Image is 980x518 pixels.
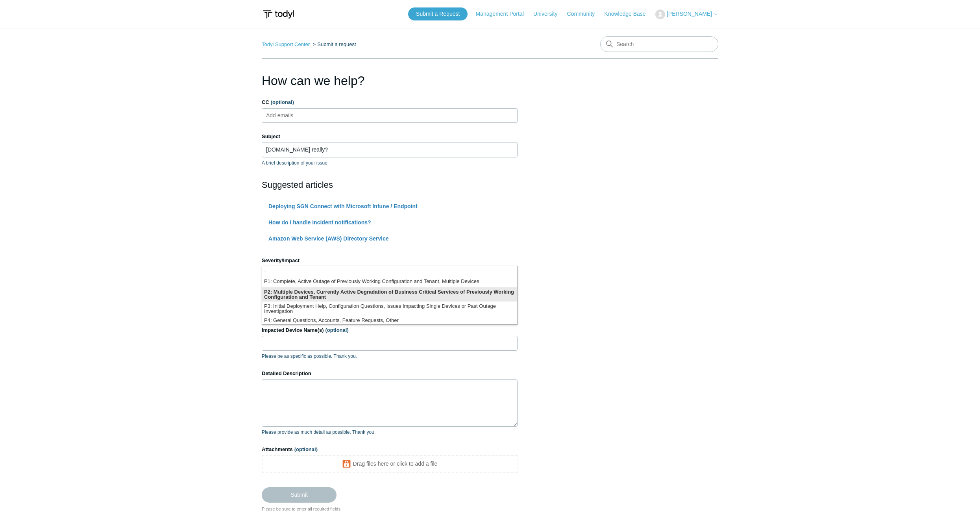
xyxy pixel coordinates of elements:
li: P3: Initial Deployment Help, Configuration Questions, Issues Impacting Single Devices or Past Out... [262,302,517,316]
a: Amazon Web Service (AWS) Directory Service [268,235,389,242]
div: Please be sure to enter all required fields. [262,506,518,512]
a: Deploying SGN Connect with Microsoft Intune / Endpoint [268,203,418,209]
input: Submit [262,487,337,502]
li: Todyl Support Center [262,41,311,47]
input: Add emails [263,109,310,121]
p: Please provide as much detail as possible. Thank you. [262,429,518,436]
li: Submit a request [311,41,356,47]
li: P2: Multiple Devices, Currently Active Degradation of Business Critical Services of Previously Wo... [262,287,517,302]
label: Severity/Impact [262,257,518,265]
label: Impacted Device Name(s) [262,326,518,334]
span: (optional) [271,99,294,105]
a: University [533,10,565,18]
a: Community [567,10,603,18]
h2: Suggested articles [262,178,518,191]
input: Search [600,36,718,52]
img: Todyl Support Center Help Center home page [262,7,295,22]
a: Todyl Support Center [262,41,310,47]
span: [PERSON_NAME] [667,11,712,17]
label: CC [262,98,518,106]
li: - [262,266,517,277]
span: (optional) [294,446,318,452]
li: P1: Complete, Active Outage of Previously Working Configuration and Tenant, Multiple Devices [262,277,517,287]
label: Detailed Description [262,370,518,377]
li: P4: General Questions, Accounts, Feature Requests, Other [262,316,517,326]
button: [PERSON_NAME] [655,9,718,19]
p: Please be as specific as possible. Thank you. [262,353,518,360]
p: A brief description of your issue. [262,159,518,166]
label: Subject [262,133,518,141]
a: Knowledge Base [605,10,654,18]
a: Management Portal [476,10,532,18]
a: Submit a Request [408,7,468,20]
h1: How can we help? [262,71,518,90]
label: Attachments [262,446,518,453]
a: How do I handle Incident notifications? [268,219,371,226]
span: (optional) [325,327,349,333]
